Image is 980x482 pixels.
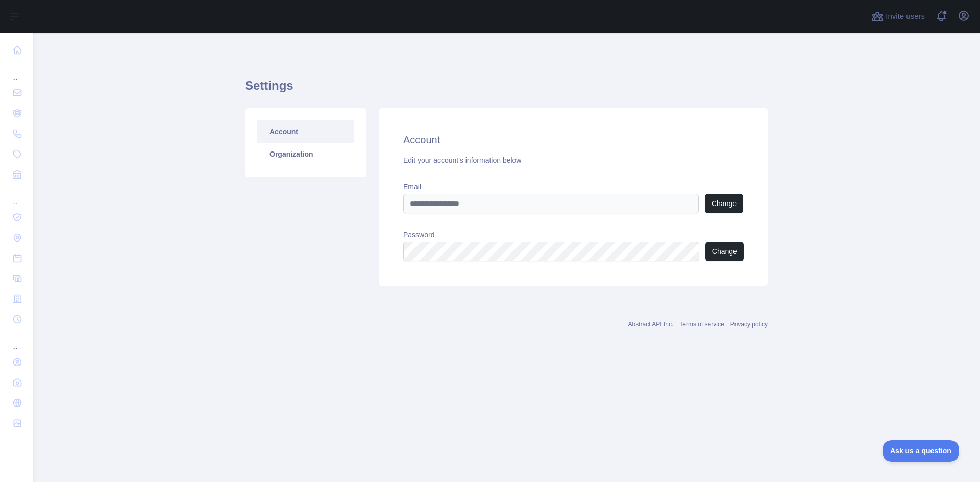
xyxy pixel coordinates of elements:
h1: Settings [245,78,768,102]
a: Abstract API Inc. [628,321,674,328]
button: Invite users [869,8,927,24]
div: Edit your account's information below [403,155,743,165]
label: Password [403,230,743,240]
span: Invite users [886,11,925,22]
iframe: Toggle Customer Support [883,440,960,462]
div: ... [8,61,24,82]
a: Account [257,120,354,143]
div: ... [8,186,24,206]
button: Change [705,242,744,261]
a: Privacy policy [730,321,768,328]
h2: Account [403,133,743,147]
a: Organization [257,143,354,165]
div: ... [8,331,24,351]
a: Terms of service [679,321,724,328]
label: Email [403,182,743,192]
button: Change [705,194,743,213]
